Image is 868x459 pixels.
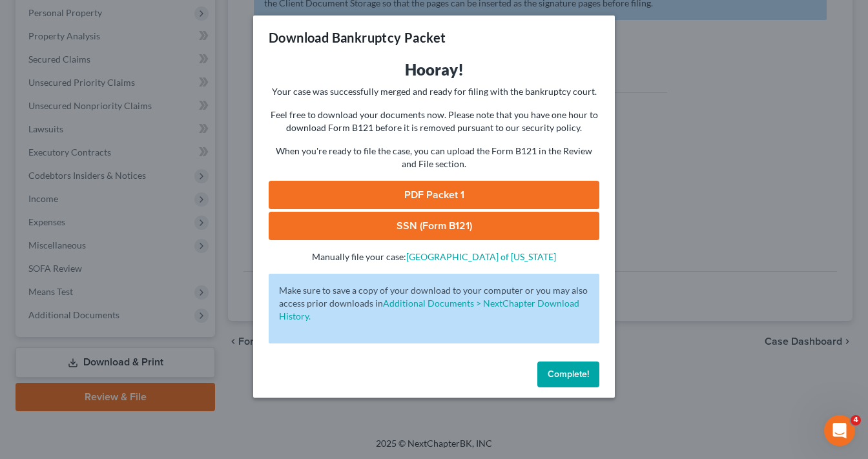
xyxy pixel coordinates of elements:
[269,250,599,263] p: Manually file your case:
[269,85,599,98] p: Your case was successfully merged and ready for filing with the bankruptcy court.
[851,415,861,425] span: 4
[406,251,556,262] a: [GEOGRAPHIC_DATA] of [US_STATE]
[548,369,589,380] span: Complete!
[824,415,855,446] iframe: Intercom live chat
[269,181,599,209] a: PDF Packet 1
[279,284,589,323] p: Make sure to save a copy of your download to your computer or you may also access prior downloads in
[279,298,579,321] a: Additional Documents > NextChapter Download History.
[269,108,599,134] p: Feel free to download your documents now. Please note that you have one hour to download Form B12...
[269,28,446,46] h3: Download Bankruptcy Packet
[269,145,599,170] p: When you're ready to file the case, you can upload the Form B121 in the Review and File section.
[269,212,599,240] a: SSN (Form B121)
[537,362,599,387] button: Complete!
[269,59,599,80] h3: Hooray!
